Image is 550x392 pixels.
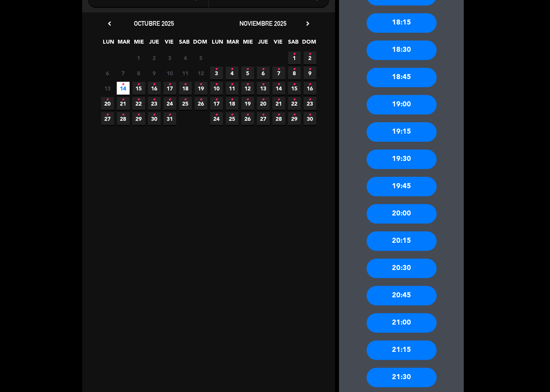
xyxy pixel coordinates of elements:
i: • [231,78,234,91]
span: 9 [148,67,161,79]
div: 19:00 [367,95,437,115]
i: • [169,78,171,91]
span: 13 [257,82,270,95]
span: VIE [272,37,285,50]
span: 25 [226,112,239,125]
span: 31 [163,112,176,125]
i: • [293,48,296,60]
span: 3 [210,67,223,79]
span: DOM [193,37,206,50]
span: 9 [304,67,316,79]
i: • [137,78,140,91]
i: • [153,109,156,121]
i: • [169,109,171,121]
span: 2 [304,51,316,64]
span: 16 [148,82,161,95]
span: 1 [288,51,301,64]
i: chevron_right [304,19,312,28]
i: • [106,109,109,121]
span: 6 [101,67,114,79]
i: • [184,78,187,91]
span: 27 [257,112,270,125]
i: • [246,63,249,76]
span: JUE [257,37,270,50]
span: 12 [241,82,254,95]
span: 14 [272,82,285,95]
span: 5 [195,51,207,64]
i: • [231,109,234,121]
span: 27 [101,112,114,125]
i: • [309,109,311,121]
span: 11 [179,67,192,79]
span: 16 [304,82,316,95]
span: 11 [226,82,239,95]
i: • [293,94,296,106]
i: • [293,63,296,76]
span: 20 [101,97,114,110]
span: 19 [241,97,254,110]
i: • [309,48,311,60]
i: • [246,109,249,121]
i: • [309,78,311,91]
span: MAR [227,37,239,50]
i: chevron_left [105,19,114,28]
span: LUN [211,37,224,50]
span: 28 [272,112,285,125]
i: • [153,78,156,91]
span: 22 [132,97,145,110]
span: DOM [302,37,315,50]
i: • [106,94,109,106]
span: 10 [210,82,223,95]
span: 26 [195,97,207,110]
span: 4 [226,67,239,79]
i: • [215,94,218,106]
i: • [309,63,311,76]
span: 25 [179,97,192,110]
span: 29 [288,112,301,125]
div: 19:45 [367,177,437,196]
span: 12 [195,67,207,79]
span: 3 [163,51,176,64]
div: 20:30 [367,259,437,278]
span: JUE [148,37,161,50]
span: 17 [163,82,176,95]
span: 7 [272,67,285,79]
span: noviembre 2025 [240,19,287,27]
span: 5 [241,67,254,79]
div: 18:45 [367,68,437,87]
i: • [200,94,202,106]
div: 20:00 [367,204,437,224]
div: 20:45 [367,286,437,305]
i: • [184,94,187,106]
span: 23 [148,97,161,110]
span: 29 [132,112,145,125]
i: • [278,109,280,121]
i: • [262,109,265,121]
div: 21:15 [367,341,437,360]
div: 20:15 [367,231,437,251]
div: 18:15 [367,13,437,33]
span: 8 [132,67,145,79]
i: • [122,78,125,91]
i: • [278,63,280,76]
i: • [137,109,140,121]
span: SAB [287,37,300,50]
i: • [293,109,296,121]
span: MAR [118,37,130,50]
span: 30 [304,112,316,125]
span: 23 [304,97,316,110]
span: 15 [288,82,301,95]
span: 24 [163,97,176,110]
span: 28 [117,112,130,125]
i: • [309,94,311,106]
div: 19:30 [367,150,437,169]
span: 1 [132,51,145,64]
span: 10 [163,67,176,79]
span: MIE [242,37,255,50]
i: • [246,94,249,106]
span: 4 [179,51,192,64]
span: 7 [117,67,130,79]
span: 18 [226,97,239,110]
span: VIE [163,37,176,50]
div: 18:30 [367,41,437,60]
